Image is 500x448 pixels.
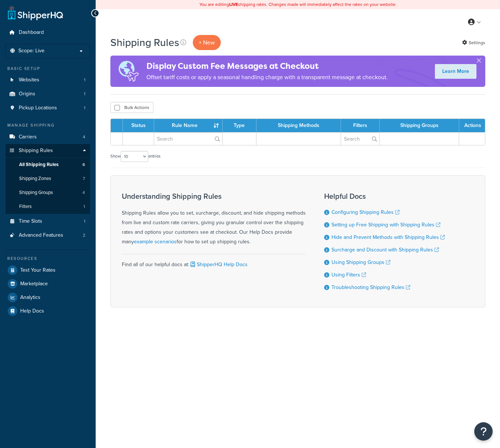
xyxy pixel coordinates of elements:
[84,105,85,111] span: 1
[6,186,90,200] a: Shipping Groups 4
[83,176,85,182] span: 7
[331,271,366,279] a: Using Filters
[82,190,85,196] span: 4
[324,192,445,200] h3: Helpful Docs
[256,119,341,132] th: Shipping Methods
[6,264,90,277] a: Test Your Rates
[6,73,90,87] li: Websites
[20,294,40,301] span: Analytics
[19,29,44,36] span: Dashboard
[331,258,390,266] a: Using Shipping Groups
[6,87,90,101] a: Origins 1
[331,208,400,216] a: Configuring Shipping Rules
[6,122,90,128] div: Manage Shipping
[19,176,51,182] span: Shipping Zones
[20,281,48,287] span: Marketplace
[6,130,90,144] a: Carriers 4
[6,66,90,72] div: Basic Setup
[189,261,248,268] a: ShipperHQ Help Docs
[6,87,90,101] li: Origins
[459,119,485,132] th: Actions
[6,172,90,186] li: Shipping Zones
[331,233,445,241] a: Hide and Prevent Methods with Shipping Rules
[19,91,35,97] span: Origins
[122,192,306,247] div: Shipping Rules allow you to set, surcharge, discount, and hide shipping methods from live and cus...
[110,56,146,87] img: duties-banner-06bc72dcb5fe05cb3f9472aba00be2ae8eb53ab6f0d8bb03d382ba314ac3c341.png
[6,255,90,262] div: Resources
[6,144,90,214] li: Shipping Rules
[223,119,256,132] th: Type
[6,200,90,214] li: Filters
[193,35,221,50] p: + New
[146,60,388,72] h4: Display Custom Fee Messages at Checkout
[110,151,160,162] label: Show entries
[19,232,63,239] span: Advanced Features
[134,238,177,246] a: example scenarios
[19,134,37,140] span: Carriers
[84,204,85,210] span: 1
[84,91,85,97] span: 1
[19,77,39,83] span: Websites
[341,119,380,132] th: Filters
[20,308,44,314] span: Help Docs
[83,232,85,239] span: 2
[83,134,85,140] span: 4
[19,148,53,154] span: Shipping Rules
[6,26,90,39] a: Dashboard
[20,267,56,274] span: Test Your Rates
[123,119,154,132] th: Status
[19,162,58,168] span: All Shipping Rules
[19,218,42,225] span: Time Slots
[435,64,476,79] a: Learn More
[462,38,485,48] a: Settings
[6,101,90,115] li: Pickup Locations
[122,254,306,269] div: Find all of our helpful docs at:
[18,48,45,54] span: Scope: Live
[6,277,90,290] a: Marketplace
[110,102,153,113] button: Bulk Actions
[6,291,90,304] a: Analytics
[6,158,90,172] li: All Shipping Rules
[146,72,388,82] p: Offset tariff costs or apply a seasonal handling charge with a transparent message at checkout.
[6,229,90,242] li: Advanced Features
[110,35,179,50] h1: Shipping Rules
[331,283,410,291] a: Troubleshooting Shipping Rules
[380,119,459,132] th: Shipping Groups
[229,1,238,8] b: LIVE
[19,190,53,196] span: Shipping Groups
[154,119,223,132] th: Rule Name
[122,192,306,200] h3: Understanding Shipping Rules
[154,133,222,145] input: Search
[6,144,90,158] a: Shipping Rules
[6,158,90,172] a: All Shipping Rules 6
[8,6,63,20] a: ShipperHQ Home
[6,186,90,200] li: Shipping Groups
[82,162,85,168] span: 6
[474,422,493,441] button: Open Resource Center
[84,218,85,225] span: 1
[6,73,90,87] a: Websites 1
[6,101,90,115] a: Pickup Locations 1
[331,246,439,254] a: Surcharge and Discount with Shipping Rules
[6,172,90,186] a: Shipping Zones 7
[331,221,440,229] a: Setting up Free Shipping with Shipping Rules
[19,105,57,111] span: Pickup Locations
[6,215,90,228] a: Time Slots 1
[6,130,90,144] li: Carriers
[341,133,379,145] input: Search
[6,215,90,228] li: Time Slots
[84,77,85,83] span: 1
[121,151,148,162] select: Showentries
[6,200,90,214] a: Filters 1
[6,229,90,242] a: Advanced Features 2
[6,304,90,318] a: Help Docs
[19,204,32,210] span: Filters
